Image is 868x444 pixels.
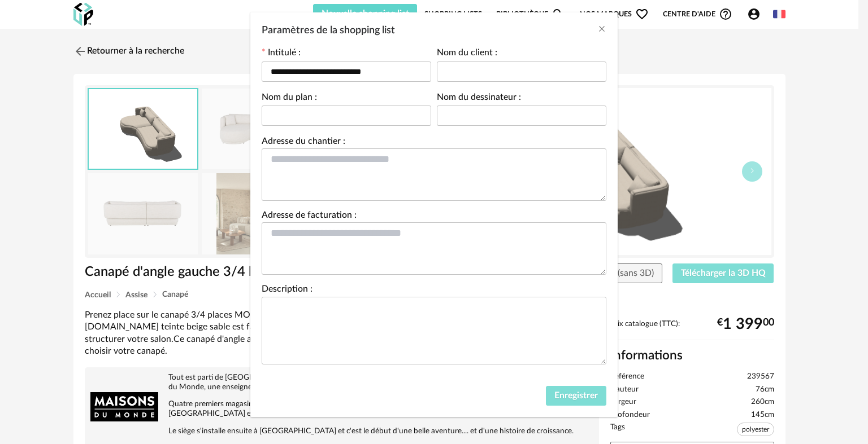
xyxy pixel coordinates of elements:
[262,49,301,60] label: Intitulé :
[262,211,357,222] label: Adresse de facturation :
[437,93,521,104] label: Nom du dessinateur :
[546,386,606,406] button: Enregistrer
[250,12,618,417] div: Paramètres de la shopping list
[597,24,606,36] button: Close
[554,391,598,400] span: Enregistrer
[262,25,395,36] span: Paramètres de la shopping list
[262,285,313,296] label: Description :
[262,137,345,148] label: Adresse du chantier :
[437,49,497,60] label: Nom du client :
[262,93,317,104] label: Nom du plan :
